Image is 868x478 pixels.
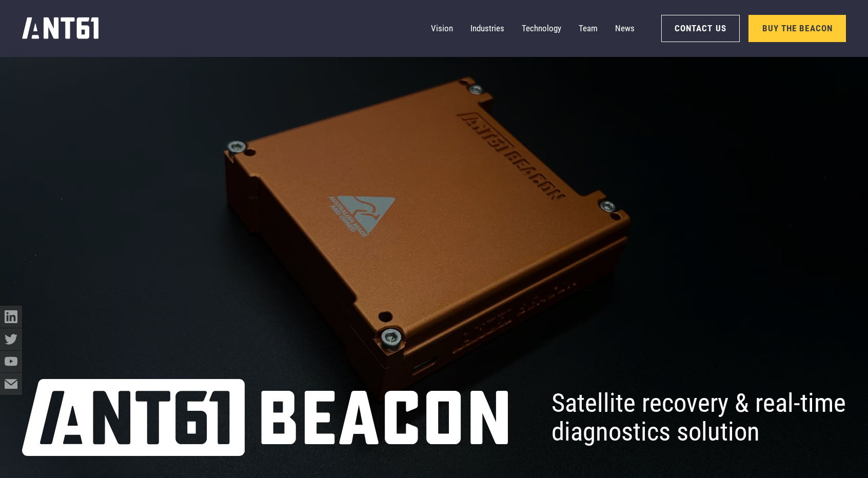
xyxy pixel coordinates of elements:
[748,15,846,42] a: Buy the Beacon
[470,17,504,39] a: Industries
[579,17,598,39] a: Team
[551,417,760,446] span: diagnostics solution
[522,17,561,39] a: Technology
[615,17,635,39] a: News
[22,14,100,43] a: home
[661,15,740,42] a: Contact Us
[431,17,453,39] a: Vision
[551,389,846,417] span: Satellite recovery & real-time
